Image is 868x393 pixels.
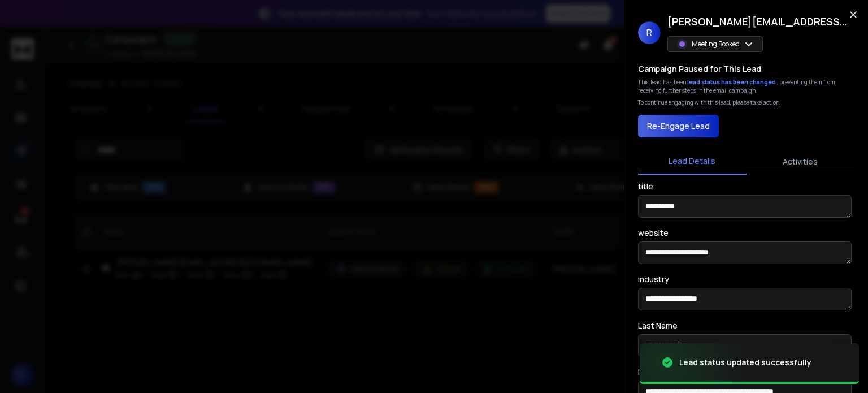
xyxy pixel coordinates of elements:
label: Last Name [638,322,678,330]
span: lead status has been changed [687,78,777,86]
label: industry [638,275,669,283]
label: title [638,183,653,191]
p: To continue engaging with this lead, please take action. [638,98,781,107]
button: Lead Details [638,149,747,175]
button: Re-Engage Lead [638,115,719,137]
div: Lead status updated successfully [679,357,811,368]
h3: Campaign Paused for This Lead [638,63,761,75]
div: This lead has been , preventing them from receiving further steps in the email campaign. [638,78,854,95]
label: website [638,229,669,237]
span: R [638,21,661,44]
h1: [PERSON_NAME][EMAIL_ADDRESS][DOMAIN_NAME] [667,14,848,29]
p: Meeting Booked [692,40,740,49]
button: Activities [747,149,855,174]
